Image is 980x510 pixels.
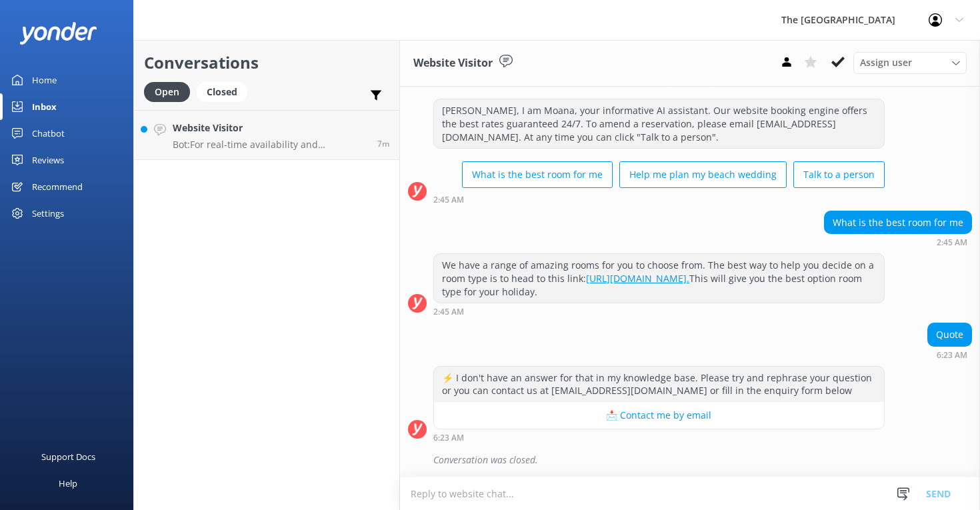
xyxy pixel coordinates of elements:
[793,161,885,188] button: Talk to a person
[434,402,884,429] button: 📩 Contact me by email
[619,161,787,188] button: Help me plan my beach wedding
[434,254,884,303] div: We have a range of amazing rooms for you to choose from. The best way to help you decide on a roo...
[32,147,64,173] div: Reviews
[32,67,57,93] div: Home
[20,22,97,44] img: yonder-white-logo.png
[433,449,972,471] div: Conversation was closed.
[586,272,689,285] a: [URL][DOMAIN_NAME].
[408,449,972,471] div: 2025-08-17T01:31:15.879
[937,239,967,247] strong: 2:45 AM
[433,307,885,316] div: 08:45am 16-Aug-2025 (UTC -10:00) Pacific/Honolulu
[197,84,254,99] a: Closed
[144,82,190,102] div: Open
[433,433,885,442] div: 12:23pm 16-Aug-2025 (UTC -10:00) Pacific/Honolulu
[144,50,389,75] h2: Conversations
[433,195,885,204] div: 08:45am 16-Aug-2025 (UTC -10:00) Pacific/Honolulu
[853,52,967,73] div: Assign User
[433,308,464,316] strong: 2:45 AM
[825,211,971,234] div: What is the best room for me
[197,82,247,102] div: Closed
[41,443,95,470] div: Support Docs
[413,55,493,72] h3: Website Visitor
[32,173,83,200] div: Recommend
[937,351,967,359] strong: 6:23 AM
[32,120,65,147] div: Chatbot
[134,110,399,160] a: Website VisitorBot:For real-time availability and accommodation bookings, please visit [URL][DOMA...
[860,55,912,70] span: Assign user
[32,200,64,227] div: Settings
[173,139,367,151] p: Bot: For real-time availability and accommodation bookings, please visit [URL][DOMAIN_NAME].
[433,196,464,204] strong: 2:45 AM
[377,138,389,149] span: 02:12am 17-Aug-2025 (UTC -10:00) Pacific/Honolulu
[824,237,972,247] div: 08:45am 16-Aug-2025 (UTC -10:00) Pacific/Honolulu
[59,470,77,497] div: Help
[32,93,57,120] div: Inbox
[173,121,367,135] h4: Website Visitor
[434,99,884,148] div: [PERSON_NAME], I am Moana, your informative AI assistant. Our website booking engine offers the b...
[928,323,971,346] div: Quote
[434,367,884,402] div: ⚡ I don't have an answer for that in my knowledge base. Please try and rephrase your question or ...
[433,434,464,442] strong: 6:23 AM
[144,84,197,99] a: Open
[927,350,972,359] div: 12:23pm 16-Aug-2025 (UTC -10:00) Pacific/Honolulu
[462,161,613,188] button: What is the best room for me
